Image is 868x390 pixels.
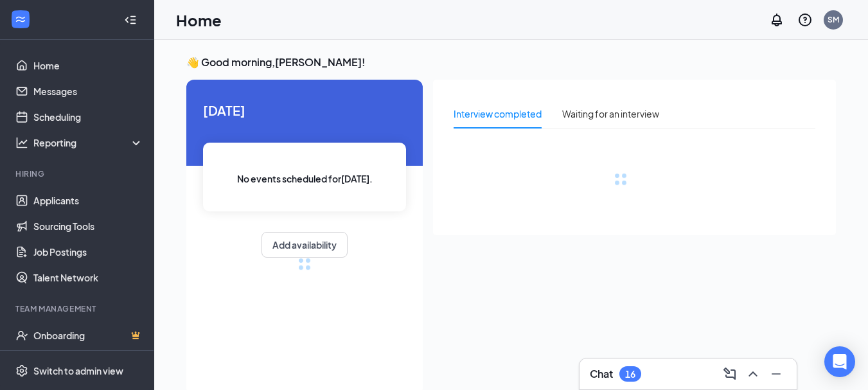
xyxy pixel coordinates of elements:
span: [DATE] [203,100,406,120]
a: Messages [33,78,143,104]
a: OnboardingCrown [33,323,143,348]
a: Applicants [33,188,143,213]
a: Scheduling [33,104,143,130]
div: loading meetings... [298,258,311,270]
a: Talent Network [33,265,143,290]
button: Minimize [766,364,786,384]
h3: 👋 Good morning, [PERSON_NAME] ! [186,55,836,69]
div: Reporting [33,136,144,149]
svg: Analysis [15,136,28,149]
svg: Minimize [768,366,784,382]
button: Add availability [261,232,348,258]
a: Home [33,53,143,78]
h3: Chat [590,367,613,381]
svg: Notifications [769,12,784,28]
a: Job Postings [33,239,143,265]
svg: Collapse [124,13,137,26]
svg: WorkstreamLogo [14,13,27,26]
svg: ChevronUp [745,366,761,382]
div: Waiting for an interview [562,107,659,121]
div: Team Management [15,303,141,314]
div: Open Intercom Messenger [824,346,855,377]
div: Hiring [15,168,141,179]
div: Interview completed [454,107,542,121]
a: Sourcing Tools [33,213,143,239]
svg: QuestionInfo [797,12,813,28]
svg: ComposeMessage [722,366,738,382]
div: 16 [625,369,635,380]
button: ComposeMessage [720,364,740,384]
h1: Home [176,9,222,31]
div: SM [828,14,839,25]
svg: Settings [15,364,28,377]
a: TeamCrown [33,348,143,374]
span: No events scheduled for [DATE] . [237,172,373,186]
button: ChevronUp [743,364,763,384]
div: Switch to admin view [33,364,123,377]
